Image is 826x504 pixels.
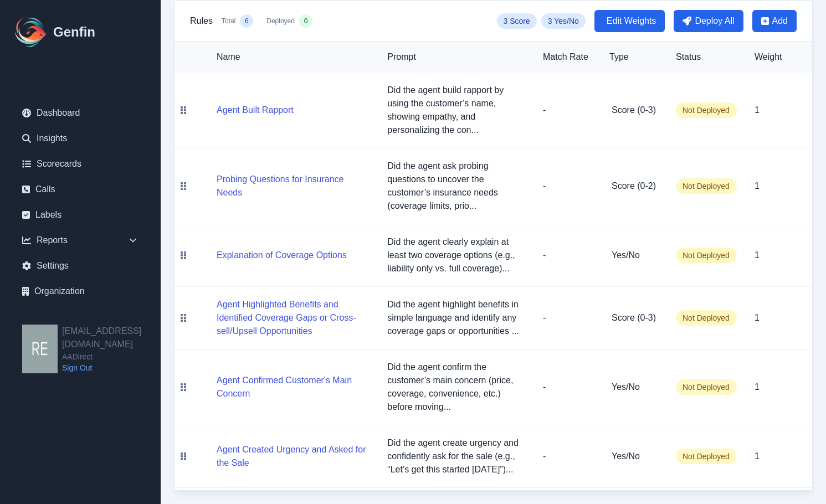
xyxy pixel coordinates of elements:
span: Add [772,14,788,28]
span: Not Deployed [676,178,737,194]
button: Deploy All [674,10,743,32]
span: 1 [755,451,760,461]
button: Agent Created Urgency and Asked for the Sale [217,443,370,470]
span: Deploy All [695,14,734,28]
span: Not Deployed [676,310,737,326]
img: Logo [13,14,49,50]
span: Total [222,17,235,25]
h5: Yes/No [612,450,658,463]
button: Explanation of Coverage Options [217,249,347,262]
a: Agent Built Rapport [217,105,294,115]
span: ( 0 - 3 ) [635,313,656,322]
p: Did the agent ask probing questions to uncover the customer’s insurance needs (coverage limits, p... [387,160,525,213]
button: Add [752,10,797,32]
span: Deployed [266,17,295,25]
span: 3 Score [497,13,537,29]
button: Agent Built Rapport [217,104,294,117]
a: Organization [13,280,147,302]
a: Scorecards [13,153,147,175]
span: 0 [304,17,308,25]
th: Prompt [378,42,534,73]
span: Not Deployed [676,102,737,118]
a: Calls [13,178,147,200]
button: Agent Highlighted Benefits and Identified Coverage Gaps or Cross-sell/Upsell Opportunities [217,298,370,338]
a: Dashboard [13,102,147,124]
span: Not Deployed [676,379,737,395]
div: Reports [13,229,147,251]
p: - [543,249,592,262]
span: AADirect [62,351,161,362]
span: 1 [755,105,760,115]
h5: Yes/No [612,249,658,262]
p: - [543,450,592,463]
th: Name [192,42,378,73]
p: Did the agent confirm the customer’s main concern (price, coverage, convenience, etc.) before mov... [387,361,525,414]
p: Did the agent clearly explain at least two coverage options (e.g., liability only vs. full covera... [387,235,525,275]
a: Agent Confirmed Customer's Main Concern [217,389,370,398]
span: 6 [245,17,249,25]
span: 3 Yes/No [541,13,586,29]
h5: Score [612,311,658,325]
span: Edit Weights [607,14,656,28]
p: - [543,179,592,193]
h5: Score [612,104,658,117]
p: - [543,380,592,394]
a: Labels [13,204,147,226]
a: Agent Created Urgency and Asked for the Sale [217,458,370,467]
p: - [543,311,592,325]
h1: Genfin [53,23,95,41]
p: Did the agent highlight benefits in simple language and identify any coverage gaps or opportuniti... [387,298,525,338]
h5: Yes/No [612,380,658,394]
h3: Rules [190,14,213,28]
th: Match Rate [534,42,601,73]
span: ( 0 - 3 ) [635,105,656,115]
th: Type [601,42,667,73]
a: Sign Out [62,362,161,373]
button: Edit Weights [594,10,665,32]
button: Agent Confirmed Customer's Main Concern [217,374,370,400]
a: Explanation of Coverage Options [217,250,347,260]
span: Not Deployed [676,248,737,263]
p: Did the agent build rapport by using the customer’s name, showing empathy, and personalizing the ... [387,84,525,137]
th: Status [667,42,746,73]
img: resqueda@aadirect.com [22,325,58,373]
a: Probing Questions for Insurance Needs [217,188,370,197]
a: Agent Highlighted Benefits and Identified Coverage Gaps or Cross-sell/Upsell Opportunities [217,326,370,336]
a: Insights [13,127,147,150]
span: Not Deployed [676,449,737,464]
span: 1 [755,382,760,392]
span: 1 [755,250,760,260]
span: 1 [755,313,760,322]
span: ( 0 - 2 ) [635,181,656,191]
p: - [543,104,592,117]
a: Settings [13,255,147,277]
th: Weight [746,42,812,73]
span: 1 [755,181,760,191]
p: Did the agent create urgency and confidently ask for the sale (e.g., “Let’s get this started [DAT... [387,436,525,476]
h5: Score [612,179,658,193]
h2: [EMAIL_ADDRESS][DOMAIN_NAME] [62,325,161,351]
button: Probing Questions for Insurance Needs [217,173,370,199]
